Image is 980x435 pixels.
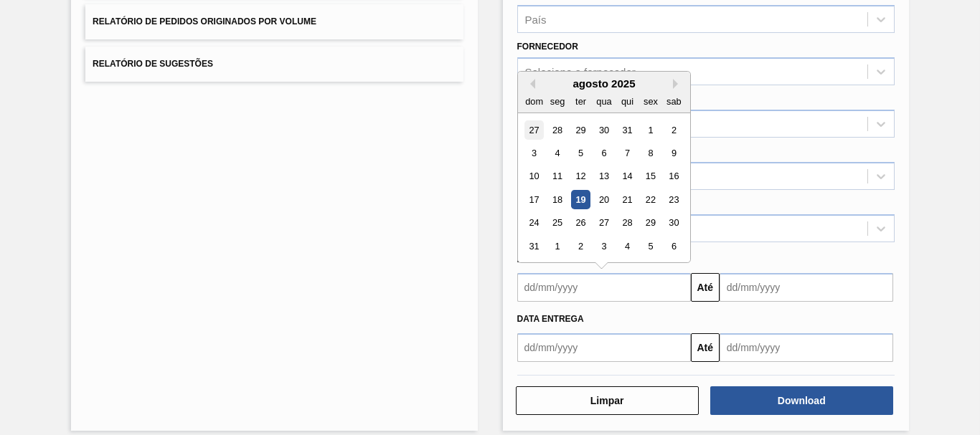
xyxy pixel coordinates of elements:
div: Choose segunda-feira, 1 de setembro de 2025 [547,236,567,256]
button: Relatório de Sugestões [85,47,463,82]
div: Choose segunda-feira, 25 de agosto de 2025 [547,214,567,233]
div: Choose quinta-feira, 7 de agosto de 2025 [617,143,636,163]
div: Choose sexta-feira, 1 de agosto de 2025 [641,120,660,140]
div: Selecione o fornecedor [525,66,636,78]
div: Choose segunda-feira, 4 de agosto de 2025 [547,143,567,163]
div: Choose sexta-feira, 5 de setembro de 2025 [641,236,660,256]
div: Choose segunda-feira, 18 de agosto de 2025 [547,190,567,209]
div: Choose domingo, 31 de agosto de 2025 [524,236,544,256]
div: Choose sexta-feira, 15 de agosto de 2025 [641,167,660,186]
button: Previous Month [525,79,535,89]
button: Download [710,386,893,415]
input: dd/mm/yyyy [720,333,893,362]
input: dd/mm/yyyy [517,273,691,302]
div: Choose quarta-feira, 27 de agosto de 2025 [594,214,613,233]
span: Data entrega [517,314,584,324]
div: Choose domingo, 10 de agosto de 2025 [524,167,544,186]
div: Choose quarta-feira, 3 de setembro de 2025 [594,236,613,256]
div: Choose quinta-feira, 31 de julho de 2025 [617,120,636,140]
div: Choose quinta-feira, 21 de agosto de 2025 [617,190,636,209]
div: Choose sexta-feira, 29 de agosto de 2025 [641,214,660,233]
div: Choose domingo, 24 de agosto de 2025 [524,214,544,233]
div: Choose quinta-feira, 14 de agosto de 2025 [617,167,636,186]
button: Até [691,273,720,302]
div: Choose quarta-feira, 13 de agosto de 2025 [594,167,613,186]
div: sab [664,92,683,111]
div: Choose quinta-feira, 28 de agosto de 2025 [617,214,636,233]
div: seg [547,92,567,111]
div: Choose sábado, 16 de agosto de 2025 [664,167,683,186]
div: Choose domingo, 3 de agosto de 2025 [524,143,544,163]
div: dom [524,92,544,111]
div: Choose sábado, 30 de agosto de 2025 [664,214,683,233]
button: Limpar [516,386,699,415]
div: Choose quarta-feira, 6 de agosto de 2025 [594,143,613,163]
div: agosto 2025 [518,77,690,90]
div: País [525,14,547,26]
div: Choose domingo, 27 de julho de 2025 [524,120,544,140]
span: Relatório de Sugestões [93,59,213,69]
div: Choose quarta-feira, 30 de julho de 2025 [594,120,613,140]
div: Choose terça-feira, 19 de agosto de 2025 [570,190,590,209]
div: Choose sábado, 6 de setembro de 2025 [664,236,683,256]
div: Choose terça-feira, 2 de setembro de 2025 [570,236,590,256]
div: ter [570,92,590,111]
button: Next Month [673,79,683,89]
div: Choose sexta-feira, 22 de agosto de 2025 [641,190,660,209]
div: Choose sábado, 2 de agosto de 2025 [664,120,683,140]
div: Choose segunda-feira, 11 de agosto de 2025 [547,167,567,186]
button: Relatório de Pedidos Originados por Volume [85,4,463,39]
div: month 2025-08 [522,118,685,258]
div: Choose segunda-feira, 28 de julho de 2025 [547,120,567,140]
div: Choose sábado, 23 de agosto de 2025 [664,190,683,209]
div: Choose domingo, 17 de agosto de 2025 [524,190,544,209]
div: Choose sábado, 9 de agosto de 2025 [664,143,683,163]
input: dd/mm/yyyy [517,333,691,362]
div: Choose terça-feira, 26 de agosto de 2025 [570,214,590,233]
div: Choose quarta-feira, 20 de agosto de 2025 [594,190,613,209]
div: sex [641,92,660,111]
button: Até [691,333,720,362]
div: Choose sexta-feira, 8 de agosto de 2025 [641,143,660,163]
div: Choose terça-feira, 29 de julho de 2025 [570,120,590,140]
span: Relatório de Pedidos Originados por Volume [93,16,316,27]
div: qui [617,92,636,111]
input: dd/mm/yyyy [720,273,893,302]
div: Choose terça-feira, 12 de agosto de 2025 [570,167,590,186]
label: Fornecedor [517,42,578,52]
div: Choose quinta-feira, 4 de setembro de 2025 [617,236,636,256]
div: qua [594,92,613,111]
div: Choose terça-feira, 5 de agosto de 2025 [570,143,590,163]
